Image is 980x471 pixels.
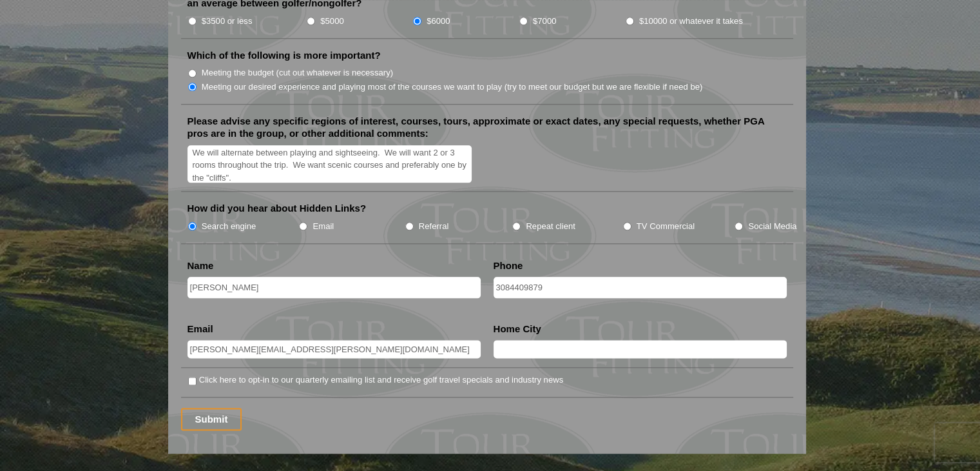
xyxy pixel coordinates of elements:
label: Email [187,323,213,336]
label: Which of the following is more important? [187,49,381,62]
label: Click here to opt-in to our quarterly emailing list and receive golf travel specials and industry... [199,374,563,386]
label: Please advise any specific regions of interest, courses, tours, approximate or exact dates, any s... [187,115,787,140]
label: Referral [419,220,449,233]
label: TV Commercial [637,220,695,233]
label: $3500 or less [202,15,253,28]
input: Submit [181,408,242,430]
label: Email [312,220,334,233]
label: Phone [494,259,523,272]
label: Home City [494,323,541,336]
label: $7000 [533,15,556,28]
label: $6000 [427,15,450,28]
label: $10000 or whatever it takes [639,15,743,28]
label: Name [187,259,214,272]
label: Meeting our desired experience and playing most of the courses we want to play (try to meet our b... [202,81,703,94]
label: Repeat client [526,220,575,233]
label: Social Media [748,220,796,233]
label: $5000 [320,15,343,28]
label: Meeting the budget (cut out whatever is necessary) [202,66,393,79]
label: Search engine [202,220,256,233]
label: How did you hear about Hidden Links? [187,202,367,215]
